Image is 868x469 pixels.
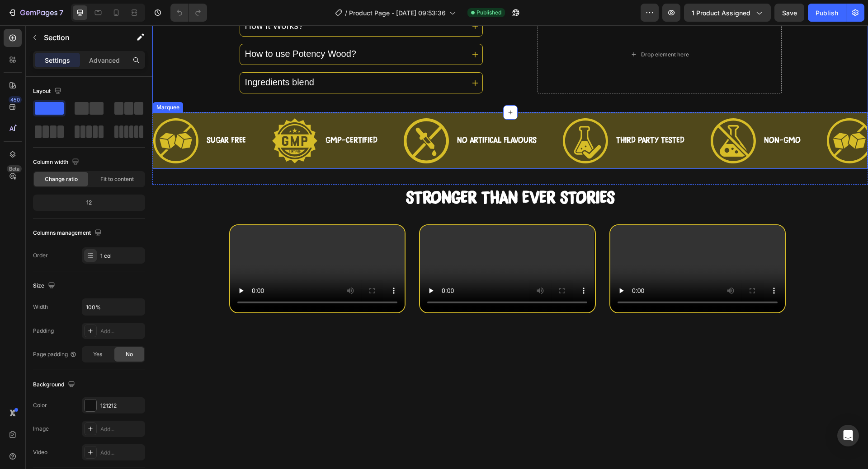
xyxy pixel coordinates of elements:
[78,200,252,287] video: Video
[9,96,22,103] div: 450
[7,165,22,172] div: Beta
[33,448,47,456] div: Video
[33,303,48,311] div: Width
[126,350,133,358] span: No
[33,251,48,260] div: Order
[59,7,63,18] p: 7
[82,299,145,315] input: Auto
[464,110,532,120] span: THIRD PARTY TESTED
[782,9,797,17] span: Save
[268,200,442,287] video: Video
[458,200,632,287] video: Video
[93,350,102,358] span: Yes
[100,449,143,457] div: Add...
[100,425,143,433] div: Add...
[45,175,78,183] span: Change ratio
[254,162,462,182] strong: Stronger Than Ever Stories
[100,402,143,410] div: 121212
[684,4,771,22] button: 1 product assigned
[100,175,134,183] span: Fit to content
[33,227,104,239] div: Columns management
[54,110,94,120] span: SUGAR FREE
[152,25,868,469] iframe: Design area
[35,196,143,209] div: 12
[100,327,143,335] div: Add...
[808,4,846,22] button: Publish
[33,85,63,98] div: Layout
[89,56,120,65] p: Advanced
[33,350,77,358] div: Page padding
[345,8,347,18] span: /
[816,8,838,18] div: Publish
[692,8,750,18] span: 1 product assigned
[33,425,49,433] div: Image
[349,8,446,18] span: Product Page - [DATE] 09:53:36
[33,379,77,391] div: Background
[837,425,859,446] div: Open Intercom Messenger
[4,4,67,22] button: 7
[489,26,537,33] div: Drop element here
[774,4,804,22] button: Save
[93,52,162,62] span: Ingredients blend
[173,110,225,120] span: GMP-CERTIFIED
[33,156,81,168] div: Column width
[2,78,29,86] div: Marquee
[33,401,47,409] div: Color
[612,110,648,120] span: NON-GMO
[305,110,384,120] span: NO ARTIFICAL FLAVOURS
[170,4,207,22] div: Undo/Redo
[476,9,501,17] span: Published
[45,56,70,65] p: Settings
[33,327,54,335] div: Padding
[44,32,118,43] p: Section
[33,280,57,292] div: Size
[93,23,204,33] span: How to use Potency Wood?
[100,252,143,260] div: 1 col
